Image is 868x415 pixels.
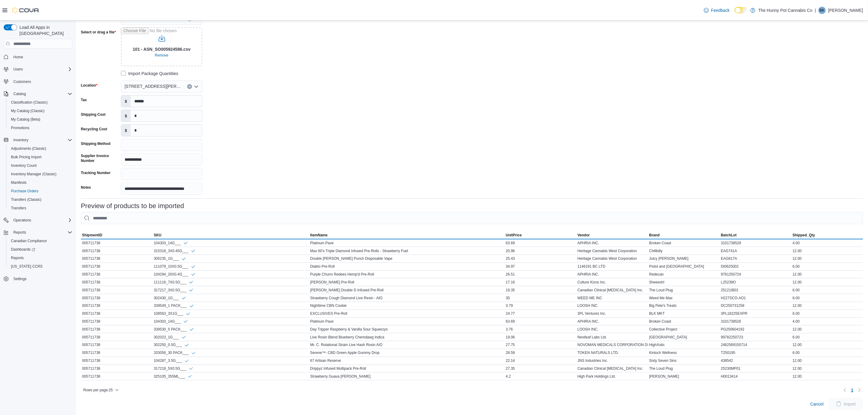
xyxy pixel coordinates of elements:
span: Feedback [711,7,730,13]
a: Classification (Classic) [9,99,50,106]
div: 27.75 [505,341,576,348]
div: 339530_5 PACK___ [154,327,194,332]
a: Promotions [9,124,32,132]
span: Bulk Pricing Import [11,155,42,159]
span: Catalog [11,90,72,98]
button: Reports [11,229,29,236]
svg: Info [181,296,186,300]
div: 3.79 [505,302,576,309]
div: Serene™- CBD Green Apple Gummy Drop [309,349,505,356]
span: SKU [154,233,161,238]
span: Brand [649,233,660,238]
div: 1146191 BC LTD [576,263,648,270]
a: Transfers (Classic) [9,196,44,203]
a: Inventory Manager (Classic) [9,170,59,178]
div: Brent Kelly [818,7,826,14]
a: Reports [9,254,26,262]
span: Reports [11,256,24,260]
label: Shipping Method [81,141,110,146]
div: 3.76 [505,326,576,333]
div: 12.00 [791,341,863,348]
div: 339549_1 PACK___ [154,303,194,308]
span: Users [13,67,23,72]
div: 4.00 [791,239,863,247]
a: [US_STATE] CCRS [9,263,45,270]
div: 3101738528 [720,239,791,247]
input: This is a search bar. As you type, the results lower in the page will automatically filter. [81,212,863,224]
div: EXCLUSIVES Pre-Roll [309,310,505,317]
div: 104303_14G___ [154,240,188,245]
div: [PERSON_NAME] Pre-Roll [309,279,505,286]
div: NOVOMAN MEDICALS CORPORATION DBA NOVOMAN MEDICALS [576,341,648,348]
div: Heritage Cannabis West Corporation [576,255,648,262]
div: 9761250724 [720,271,791,278]
div: 005711738 [81,318,153,325]
svg: Info [189,288,194,293]
div: 104303_14G___ [154,319,188,324]
span: Dashboards [11,247,35,252]
button: Inventory [1,136,75,144]
button: Transfers (Classic) [6,195,75,204]
p: [PERSON_NAME] [828,7,863,14]
a: Bulk Pricing Import [9,153,44,161]
div: 005711738 [81,357,153,364]
div: 104294_20X0.4G___ [154,272,196,277]
div: 104287_3.5G___ [154,358,189,363]
span: Bulk Pricing Import [9,153,72,161]
div: Mr. C. Rotational Strain Live Hash Rosin AIO [309,341,505,348]
span: Adjustments (Classic) [11,146,46,151]
span: Import [844,401,856,407]
div: Live Rosin Blend Blueberry Chemdawg Indica [309,334,505,341]
div: 005711738 [81,294,153,302]
div: 005711738 [81,255,153,262]
div: 12.00 [791,247,863,255]
span: Washington CCRS [9,263,72,270]
div: 302023_1G___ [154,334,186,340]
a: Inventory Count [9,162,39,169]
span: Purchase Orders [11,189,39,194]
div: 6.00 [791,286,863,294]
button: My Catalog (Beta) [6,115,75,124]
div: 6.00 [791,294,863,302]
button: Rows per page:25 [81,386,121,394]
svg: Info [181,335,186,340]
button: BatchLot [720,232,791,239]
svg: Info [191,264,196,269]
label: Import Package Quantities [121,70,178,77]
span: My Catalog (Classic) [11,108,45,113]
svg: Info [191,249,196,253]
svg: Info [189,327,194,332]
span: Adjustments (Classic) [9,145,72,152]
div: 005711738 [81,310,153,317]
button: Settings [1,274,75,283]
a: Customers [11,78,33,85]
div: 005711738 [81,365,153,372]
a: Settings [11,275,29,283]
div: DI0625002 [720,263,791,270]
h3: Preview of products to be imported [81,202,184,210]
span: Operations [11,217,72,224]
span: Reports [13,230,26,235]
span: Customers [13,79,31,84]
div: 302430_1G___ [154,295,186,300]
button: Bulk Pricing Import [6,153,75,161]
button: Clear selected files [153,52,171,59]
button: Clear input [187,84,192,89]
div: 99782250723 [720,334,791,341]
div: 333056_30 PACK___ [154,350,196,355]
input: Use aria labels when no actual label is in use [121,27,202,66]
span: Vendor [578,233,590,238]
button: Classification (Classic) [6,98,75,107]
div: 3101738526 [720,318,791,325]
div: L25239O [720,279,791,286]
span: Inventory Manager (Classic) [9,170,72,178]
span: Cancel [810,401,824,407]
span: ItemName [310,233,328,238]
div: Pistol and [GEOGRAPHIC_DATA] [648,263,720,270]
div: 005711738 [81,279,153,286]
div: 34.97 [505,263,576,270]
div: Strawberry Cough Diamond Live Resin - AIO [309,294,505,302]
span: My Catalog (Beta) [11,117,40,122]
div: LOOSH INC. [576,326,648,333]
